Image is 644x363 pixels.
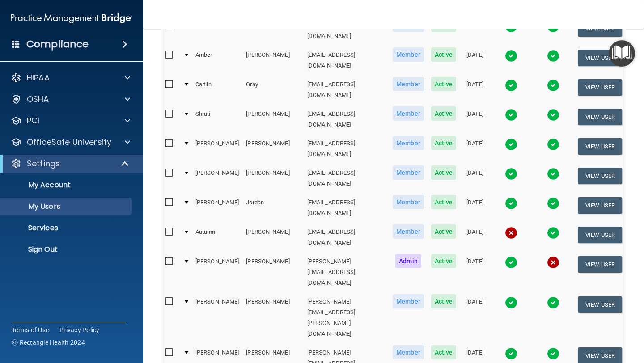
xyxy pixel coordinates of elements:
[192,292,242,343] td: [PERSON_NAME]
[547,79,559,92] img: tick.e7d51cea.svg
[460,223,490,252] td: [DATE]
[460,134,490,164] td: [DATE]
[547,256,559,269] img: cross.ca9f0e7f.svg
[242,193,304,223] td: Jordan
[12,325,49,334] a: Terms of Use
[547,109,559,121] img: tick.e7d51cea.svg
[242,46,304,75] td: [PERSON_NAME]
[192,193,242,223] td: [PERSON_NAME]
[11,115,130,126] a: PCI
[460,193,490,223] td: [DATE]
[192,105,242,134] td: Shruti
[393,106,424,121] span: Member
[192,46,242,75] td: Amber
[431,224,457,239] span: Active
[304,193,389,223] td: [EMAIL_ADDRESS][DOMAIN_NAME]
[27,137,111,148] p: OfficeSafe University
[27,115,39,126] p: PCI
[505,138,517,151] img: tick.e7d51cea.svg
[505,50,517,62] img: tick.e7d51cea.svg
[505,256,517,269] img: tick.e7d51cea.svg
[242,164,304,193] td: [PERSON_NAME]
[460,75,490,105] td: [DATE]
[242,252,304,292] td: [PERSON_NAME]
[192,134,242,164] td: [PERSON_NAME]
[393,77,424,91] span: Member
[431,195,457,209] span: Active
[547,296,559,309] img: tick.e7d51cea.svg
[505,197,517,210] img: tick.e7d51cea.svg
[547,197,559,210] img: tick.e7d51cea.svg
[578,20,622,37] button: View User
[547,347,559,360] img: tick.e7d51cea.svg
[578,138,622,155] button: View User
[460,16,490,46] td: [DATE]
[27,72,50,83] p: HIPAA
[547,138,559,151] img: tick.e7d51cea.svg
[431,106,457,121] span: Active
[6,224,128,232] p: Services
[242,134,304,164] td: [PERSON_NAME]
[578,79,622,96] button: View User
[393,294,424,308] span: Member
[460,164,490,193] td: [DATE]
[11,9,132,27] img: PMB logo
[192,223,242,252] td: Autumn
[6,181,128,190] p: My Account
[6,202,128,211] p: My Users
[460,105,490,134] td: [DATE]
[395,254,421,268] span: Admin
[547,227,559,239] img: tick.e7d51cea.svg
[242,223,304,252] td: [PERSON_NAME]
[304,105,389,134] td: [EMAIL_ADDRESS][DOMAIN_NAME]
[460,46,490,75] td: [DATE]
[242,75,304,105] td: Gray
[547,50,559,62] img: tick.e7d51cea.svg
[242,16,304,46] td: [PERSON_NAME]
[6,245,128,254] p: Sign Out
[393,345,424,359] span: Member
[304,75,389,105] td: [EMAIL_ADDRESS][DOMAIN_NAME]
[547,168,559,180] img: tick.e7d51cea.svg
[431,77,457,91] span: Active
[431,165,457,180] span: Active
[393,165,424,180] span: Member
[505,168,517,180] img: tick.e7d51cea.svg
[578,197,622,214] button: View User
[393,195,424,209] span: Member
[304,134,389,164] td: [EMAIL_ADDRESS][DOMAIN_NAME]
[460,292,490,343] td: [DATE]
[505,296,517,309] img: tick.e7d51cea.svg
[242,292,304,343] td: [PERSON_NAME]
[578,296,622,313] button: View User
[578,109,622,125] button: View User
[12,338,85,347] span: Ⓒ Rectangle Health 2024
[431,47,457,62] span: Active
[578,227,622,243] button: View User
[27,158,60,169] p: Settings
[460,252,490,292] td: [DATE]
[431,136,457,150] span: Active
[242,105,304,134] td: [PERSON_NAME]
[11,72,130,83] a: HIPAA
[27,94,49,105] p: OSHA
[393,136,424,150] span: Member
[11,94,130,105] a: OSHA
[304,16,389,46] td: [EMAIL_ADDRESS][DOMAIN_NAME]
[578,168,622,184] button: View User
[304,46,389,75] td: [EMAIL_ADDRESS][DOMAIN_NAME]
[192,75,242,105] td: Caitlin
[505,227,517,239] img: cross.ca9f0e7f.svg
[59,325,100,334] a: Privacy Policy
[304,223,389,252] td: [EMAIL_ADDRESS][DOMAIN_NAME]
[192,16,242,46] td: [PERSON_NAME]
[431,345,457,359] span: Active
[505,79,517,92] img: tick.e7d51cea.svg
[26,38,89,51] h4: Compliance
[304,252,389,292] td: [PERSON_NAME][EMAIL_ADDRESS][DOMAIN_NAME]
[609,40,635,67] button: Open Resource Center
[578,256,622,273] button: View User
[304,292,389,343] td: [PERSON_NAME][EMAIL_ADDRESS][PERSON_NAME][DOMAIN_NAME]
[578,50,622,66] button: View User
[431,254,457,268] span: Active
